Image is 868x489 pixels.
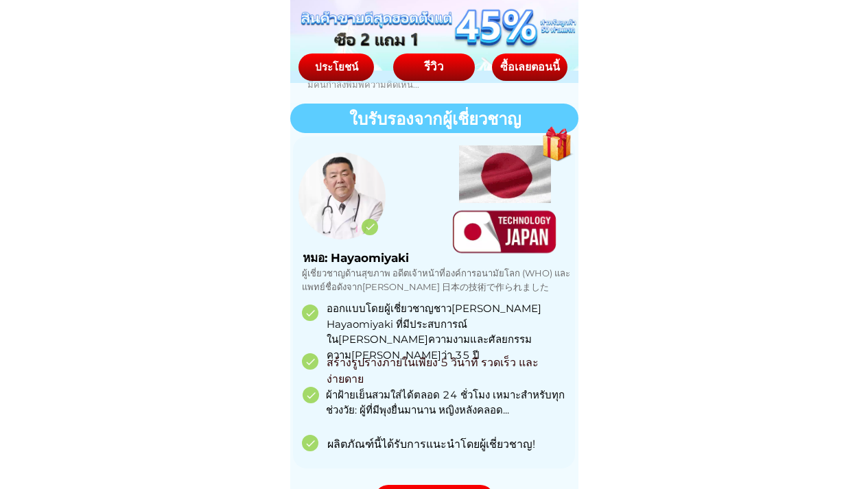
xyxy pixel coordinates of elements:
p: หมอ: Hayaomiyaki [303,250,451,267]
p: ผลิตภัณฑ์นี้ได้รับการแนะนำโดยผู้เชี่ยวชาญ! [327,436,573,453]
div: ซื้อเลยตอนนี้ [492,62,567,73]
h2: ใบรับรองจากผู้เชี่ยวชาญ [302,108,567,131]
p: ผ้าฝ้ายเย็นสวมใส่ได้ตลอด 24 ชั่วโมง เหมาะสำหรับทุกช่วงวัย: ผู้ที่มีพุงยื่นมานาน หญิงหลังคลอด... [326,387,569,418]
h4: มีคนกำลังพิมพ์ความคิดเห็น... [290,78,436,92]
div: รีวิว [393,58,475,76]
p: ผู้เชี่ยวชาญด้านสุขภาพ อดีตเจ้าหน้าที่องค์การอนามัยโลก (WHO) และแพทย์ชื่อดังจาก[PERSON_NAME] 日本の技... [302,267,572,294]
p: ออกแบบโดยผู้เชี่ยวชาญชาว[PERSON_NAME] Hayaomiyaki ที่มีประสบการณ์ใน[PERSON_NAME]ความงามและศัลยกรร... [327,301,577,363]
p: สร้างรูปร่างภายในเพียง 5 วินาที รวดเร็ว และง่ายดาย [327,355,571,387]
span: ประโยชน์ [314,60,357,73]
